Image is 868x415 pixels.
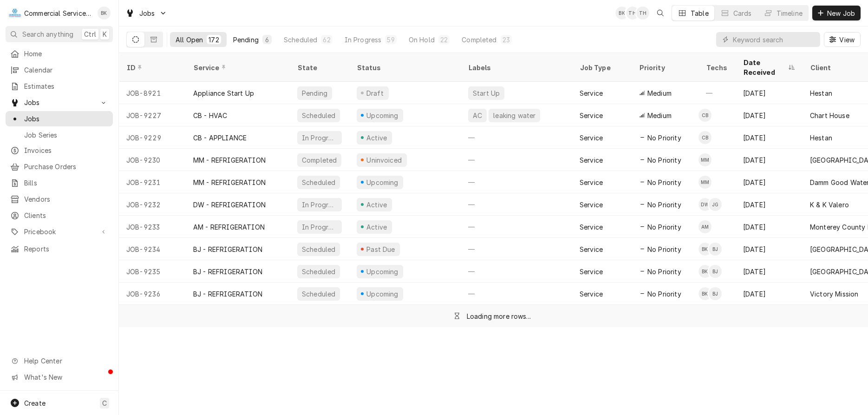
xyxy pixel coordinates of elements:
span: No Priority [647,289,681,299]
span: No Priority [647,200,681,210]
div: Tricia Hansen's Avatar [636,7,649,20]
div: TH [636,7,649,20]
div: MM [698,153,711,166]
div: Table [691,8,709,18]
div: CB [698,109,711,122]
div: Bill Key's Avatar [698,243,711,256]
span: Pricebook [24,227,94,237]
span: Jobs [139,8,155,18]
span: C [102,398,107,408]
div: DW - REFRIGERATION [193,200,266,210]
a: Go to What's New [6,369,113,385]
input: Keyword search [733,32,816,47]
div: CB [698,131,711,144]
div: Pending [233,35,259,45]
button: View [824,32,861,47]
button: Search anythingCtrlK [6,26,113,42]
span: What's New [24,372,107,382]
div: [DATE] [736,216,803,238]
a: Vendors [6,191,113,207]
div: BK [98,7,111,20]
div: Service [580,267,603,277]
div: In Progress [345,35,382,45]
span: View [837,35,856,45]
span: No Priority [647,155,681,165]
div: In Progress [301,133,338,143]
div: Service [580,222,603,232]
div: JOB-8921 [119,82,186,104]
div: Loading more rows... [467,311,531,321]
span: Medium [647,111,672,120]
a: Home [6,46,113,61]
div: BJ - REFRIGERATION [193,244,262,254]
a: Invoices [6,143,113,158]
button: New Job [812,6,861,20]
span: No Priority [647,267,681,277]
div: 62 [323,35,330,45]
div: Service [580,155,603,165]
div: Upcoming [365,111,400,120]
div: Status [357,63,451,72]
div: Cards [733,8,752,18]
div: 59 [387,35,394,45]
div: BJ [709,243,722,256]
div: — [461,216,572,238]
span: Create [24,399,46,407]
div: [DATE] [736,283,803,305]
span: Ctrl [84,29,96,39]
div: Service [193,63,281,72]
div: leaking water [492,111,536,120]
div: JG [709,198,722,211]
span: Clients [24,211,108,220]
div: [DATE] [736,104,803,126]
div: Appliance Start Up [193,88,254,98]
div: Chart House [810,111,849,120]
div: Scheduled [301,178,336,187]
div: AC [472,111,483,120]
div: Scheduled [301,289,336,299]
div: Scheduled [301,244,336,254]
a: Bills [6,175,113,191]
div: 172 [209,35,219,45]
div: Scheduled [284,35,317,45]
div: Upcoming [365,289,400,299]
div: Labels [468,63,565,72]
div: JOB-9234 [119,238,186,260]
div: — [461,283,572,305]
div: Service [580,111,603,120]
div: — [461,193,572,216]
div: Hestan [810,88,832,98]
div: CB - APPLIANCE [193,133,247,143]
div: Upcoming [365,178,400,187]
div: David Waite's Avatar [698,198,711,211]
div: Bill Key's Avatar [698,265,711,278]
div: Completed [462,35,496,45]
div: MM - REFRIGERATION [193,178,266,187]
div: Brandon Johnson's Avatar [709,265,722,278]
a: Go to Pricebook [6,224,113,239]
div: Audie Murphy's Avatar [698,220,711,233]
div: Brandon Johnson's Avatar [709,287,722,300]
div: Active [365,200,388,210]
div: [DATE] [736,82,803,104]
div: Active [365,222,388,232]
span: Reports [24,244,108,254]
div: Mark Mottau's Avatar [698,176,711,189]
div: 6 [264,35,270,45]
div: Joey Gallegos's Avatar [709,198,722,211]
div: JOB-9230 [119,149,186,171]
span: Job Series [24,130,108,140]
div: — [461,171,572,193]
div: Tricia Hansen's Avatar [626,7,639,20]
div: K & K Valero [810,200,849,210]
div: [DATE] [736,238,803,260]
div: Victory Mission [810,289,858,299]
div: Carson Bourdet's Avatar [698,109,711,122]
a: Clients [6,208,113,223]
div: BK [698,243,711,256]
div: Brian Key's Avatar [98,7,111,20]
div: Pending [301,88,328,98]
div: Date Received [743,58,786,77]
div: Uninvoiced [365,155,403,165]
a: Go to Jobs [6,95,113,110]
